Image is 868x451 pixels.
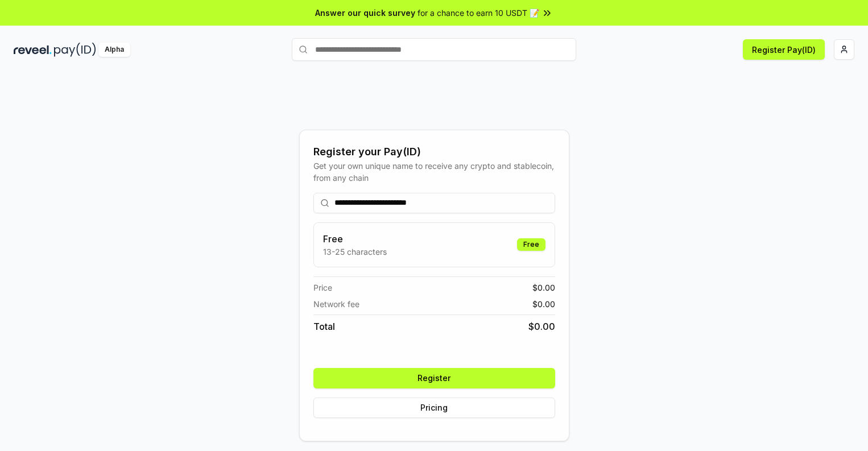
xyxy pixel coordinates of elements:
[532,298,555,310] span: $ 0.00
[313,160,555,184] div: Get your own unique name to receive any crypto and stablecoin, from any chain
[323,232,387,246] h3: Free
[743,39,825,60] button: Register Pay(ID)
[418,7,539,19] span: for a chance to earn 10 USDT 📝
[313,398,555,418] button: Pricing
[313,282,332,293] span: Price
[98,43,130,57] div: Alpha
[313,320,335,333] span: Total
[528,320,555,333] span: $ 0.00
[313,144,555,160] div: Register your Pay(ID)
[54,43,96,57] img: pay_id
[313,368,555,388] button: Register
[313,298,359,310] span: Network fee
[14,43,52,57] img: reveel_dark
[315,7,415,19] span: Answer our quick survey
[517,238,545,251] div: Free
[532,282,555,293] span: $ 0.00
[323,246,387,258] p: 13-25 characters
